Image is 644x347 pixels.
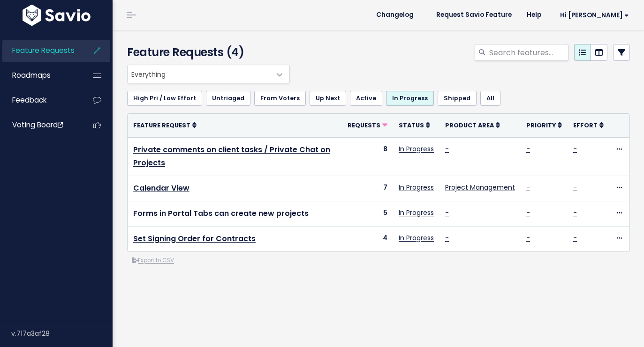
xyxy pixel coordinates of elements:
[445,233,449,243] a: -
[573,183,577,192] a: -
[573,233,577,243] a: -
[2,65,78,86] a: Roadmaps
[376,12,414,18] span: Changelog
[206,91,250,106] a: Untriaged
[445,121,494,129] span: Product Area
[2,89,78,111] a: Feedback
[399,144,434,154] a: In Progress
[254,91,306,106] a: From Voters
[342,226,393,251] td: 4
[133,233,256,244] a: Set Signing Order for Contracts
[526,208,530,217] a: -
[133,120,197,130] a: Feature Request
[445,120,500,130] a: Product Area
[399,183,434,192] a: In Progress
[342,176,393,201] td: 7
[429,8,519,22] a: Request Savio Feature
[132,257,174,264] a: Export to CSV
[526,233,530,243] a: -
[133,121,190,129] span: Feature Request
[127,91,630,106] ul: Filter feature requests
[127,65,290,83] span: Everything
[573,208,577,217] a: -
[12,120,63,130] span: Voting Board
[342,201,393,226] td: 5
[386,91,434,106] a: In Progress
[488,44,568,61] input: Search features...
[526,183,530,192] a: -
[310,91,346,106] a: Up Next
[399,120,430,130] a: Status
[480,91,500,106] a: All
[445,208,449,217] a: -
[526,144,530,154] a: -
[399,121,424,129] span: Status
[2,114,78,136] a: Voting Board
[573,144,577,154] a: -
[2,40,78,61] a: Feature Requests
[348,121,380,129] span: Requests
[438,91,477,106] a: Shipped
[133,144,330,169] a: Private comments on client tasks / Private Chat on Projects
[526,120,562,130] a: Priority
[348,120,387,130] a: Requests
[12,45,75,55] span: Feature Requests
[560,12,629,19] span: Hi [PERSON_NAME]
[526,121,556,129] span: Priority
[133,183,189,193] a: Calendar View
[12,70,51,80] span: Roadmaps
[350,91,382,106] a: Active
[20,5,93,26] img: logo-white.9d6f32f41409.svg
[399,208,434,217] a: In Progress
[127,91,202,106] a: High Pri / Low Effort
[399,233,434,243] a: In Progress
[342,137,393,176] td: 8
[12,95,46,105] span: Feedback
[128,65,271,83] span: Everything
[133,208,309,219] a: Forms in Portal Tabs can create new projects
[445,144,449,154] a: -
[11,321,113,346] div: v.717a3af28
[549,8,636,22] a: Hi [PERSON_NAME]
[445,183,515,192] a: Project Management
[519,8,549,22] a: Help
[127,44,286,61] h4: Feature Requests (4)
[573,120,604,130] a: Effort
[573,121,598,129] span: Effort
